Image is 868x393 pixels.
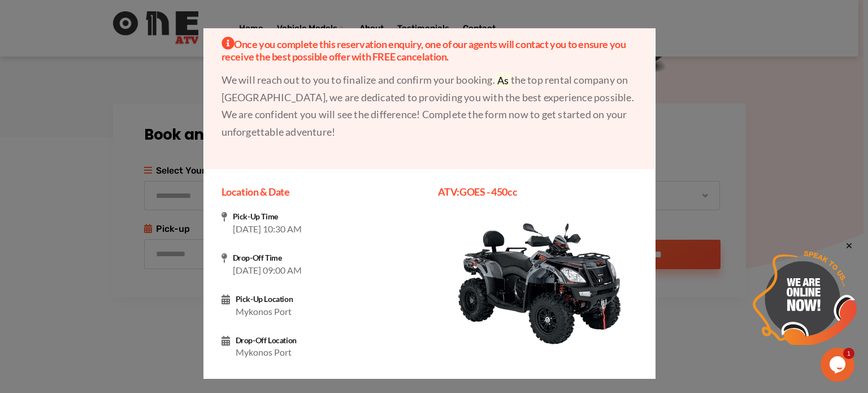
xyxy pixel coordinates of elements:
[753,241,857,345] iframe: chat widget
[233,253,421,263] h4: Drop-Off Time
[222,72,634,138] span: We will reach out to you to finalize and confirm your booking. the top rental company on [GEOGRAP...
[438,186,637,198] h3: ATV:
[438,212,637,354] img: Vehicle
[233,212,421,222] h4: Pick-Up Time
[233,265,261,275] span: [DATE]
[459,185,517,198] span: GOES - 450cc
[821,348,857,382] iframe: chat widget
[263,265,302,275] span: 09:00 AM
[222,185,290,198] span: Location & Date
[236,345,421,360] p: Mykonos Port
[495,72,511,88] mark: As
[222,38,626,63] span: Once you complete this reservation enquiry, one of our agents will contact you to ensure you rece...
[263,223,302,234] span: 10:30 AM
[236,304,421,319] p: Mykonos Port
[233,223,261,234] span: [DATE]
[236,294,293,304] span: Pick-Up Location
[236,335,297,345] span: Drop-Off Location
